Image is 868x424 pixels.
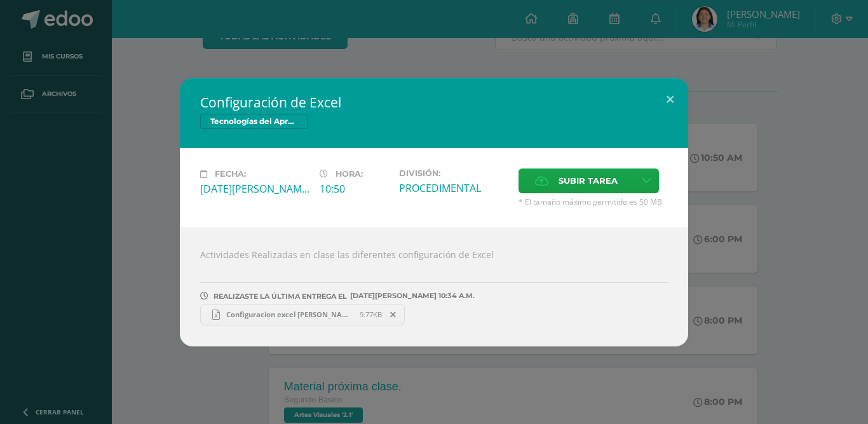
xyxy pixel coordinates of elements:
[336,169,363,179] span: Hora:
[399,168,508,178] label: División:
[200,114,308,129] span: Tecnologías del Aprendizaje y la Comunicación
[220,310,360,319] span: Configuracion excel [PERSON_NAME] 2.1.xlsx
[519,196,668,207] span: * El tamaño máximo permitido es 50 MB
[320,182,389,196] div: 10:50
[347,296,475,296] span: [DATE][PERSON_NAME] 10:34 A.M.
[360,310,382,319] span: 9.77KB
[399,181,508,195] div: PROCEDIMENTAL
[200,182,309,196] div: [DATE][PERSON_NAME]
[215,169,246,179] span: Fecha:
[214,292,347,301] span: REALIZASTE LA ÚLTIMA ENTREGA EL
[180,228,688,346] div: Actividades Realizadas en clase las diferentes configuración de Excel
[652,78,688,121] button: Close (Esc)
[200,93,668,111] h2: Configuración de Excel
[383,308,404,322] span: Remover entrega
[200,304,405,325] a: Configuracion excel [PERSON_NAME] 2.1.xlsx 9.77KB
[559,169,618,193] span: Subir tarea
